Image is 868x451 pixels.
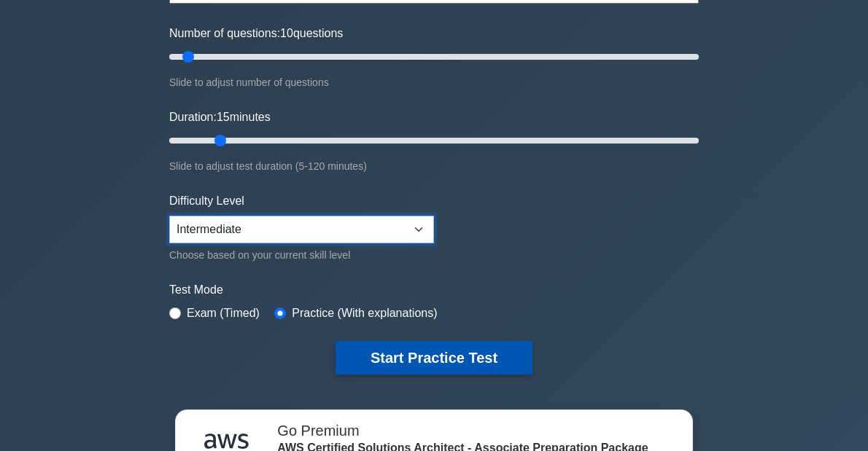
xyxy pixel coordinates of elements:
span: 10 [280,27,293,39]
label: Difficulty Level [169,192,244,210]
div: Choose based on your current skill level [169,246,434,264]
label: Duration: minutes [169,109,271,126]
label: Practice (With explanations) [292,305,437,322]
label: Number of questions: questions [169,25,343,42]
span: 15 [217,111,230,123]
label: Test Mode [169,281,699,299]
button: Start Practice Test [336,341,532,374]
div: Slide to adjust number of questions [169,74,699,91]
label: Exam (Timed) [187,305,260,322]
div: Slide to adjust test duration (5-120 minutes) [169,157,699,175]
